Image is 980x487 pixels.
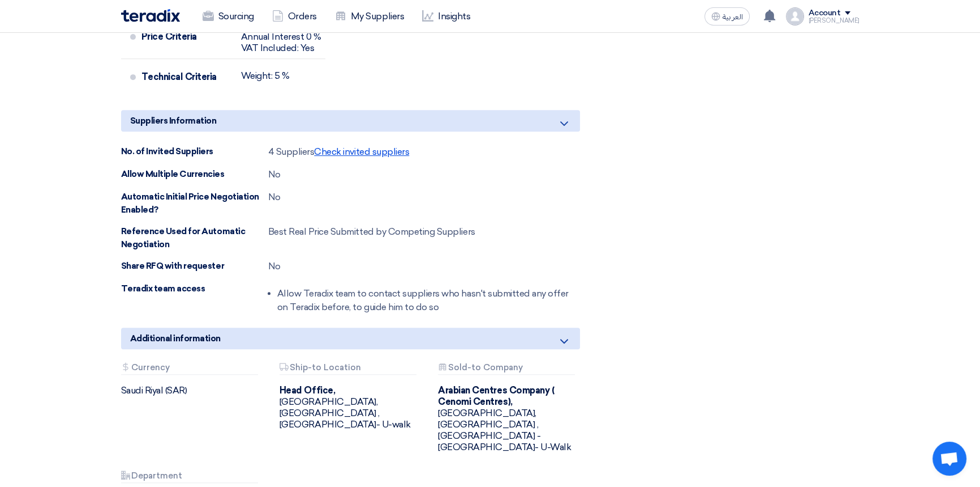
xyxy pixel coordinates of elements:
[121,385,263,396] div: Saudi Riyal (SAR)
[438,385,554,407] b: Arabian Centres Company ( Cenomi Centres),
[121,168,268,181] div: Allow Multiple Currencies
[280,385,421,430] div: [GEOGRAPHIC_DATA], [GEOGRAPHIC_DATA] ,[GEOGRAPHIC_DATA]- U-walk
[141,63,232,91] div: Technical Criteria
[121,190,268,216] div: Automatic Initial Price Negotiation Enabled?
[121,363,258,375] div: Currency
[268,260,281,273] div: No
[280,385,335,396] b: Head Office,
[194,4,263,29] a: Sourcing
[121,145,268,158] div: No. of Invited Suppliers
[809,9,841,18] div: Account
[141,23,232,50] div: Price Criteria
[809,18,859,24] div: [PERSON_NAME]
[786,7,804,26] img: profile_test.png
[121,260,268,273] div: Share RFQ with requester
[932,442,966,476] a: Open chat
[723,13,743,21] span: العربية
[438,363,575,375] div: Sold-to Company
[268,190,281,204] div: No
[704,7,750,26] button: العربية
[268,168,281,181] div: No
[263,4,326,29] a: Orders
[121,471,258,483] div: Department
[241,70,290,82] div: Weight: 5 %
[413,4,479,29] a: Insights
[438,385,579,453] div: [GEOGRAPHIC_DATA], [GEOGRAPHIC_DATA] ,[GEOGRAPHIC_DATA] - [GEOGRAPHIC_DATA]- U-Walk
[130,332,221,345] span: Additional information
[268,145,410,159] div: 4 Suppliers
[280,363,416,375] div: Ship-to Location
[121,9,180,22] img: Teradix logo
[277,282,580,319] li: Allow Teradix team to contact suppliers who hasn't submitted any offer on Teradix before, to guid...
[121,282,268,295] div: Teradix team access
[121,225,268,251] div: Reference Used for Automatic Negotiation
[241,31,321,43] div: Annual Interest 0 %
[314,146,409,157] span: Check invited suppliers
[326,4,413,29] a: My Suppliers
[268,225,475,239] div: Best Real Price Submitted by Competing Suppliers
[130,115,217,127] span: Suppliers Information
[241,43,321,54] div: VAT Included: Yes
